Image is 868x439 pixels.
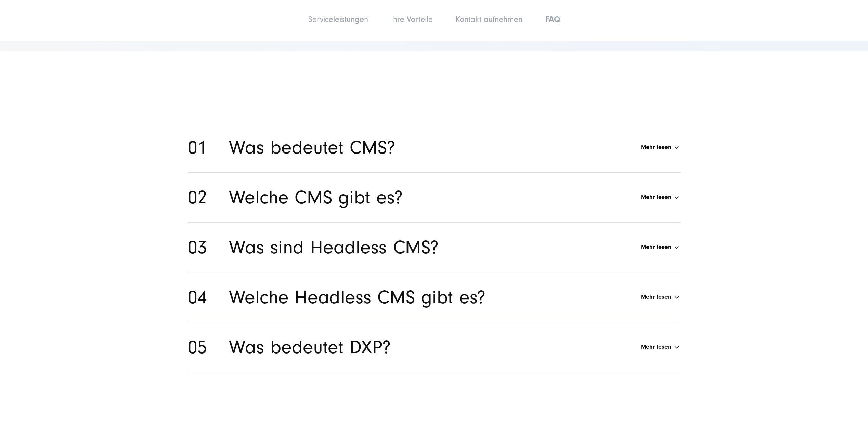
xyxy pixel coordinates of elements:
[229,136,396,159] h2: Was bedeutet CMS?
[229,186,403,209] h2: Welche CMS gibt es?
[229,236,439,259] h2: Was sind Headless CMS?
[391,15,433,24] a: Ihre Vorteile
[308,15,368,24] a: Serviceleistungen
[229,336,391,359] h2: Was bedeutet DXP?
[456,15,522,24] a: Kontakt aufnehmen
[545,15,560,24] a: FAQ
[229,286,486,309] h2: Welche Headless CMS gibt es?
